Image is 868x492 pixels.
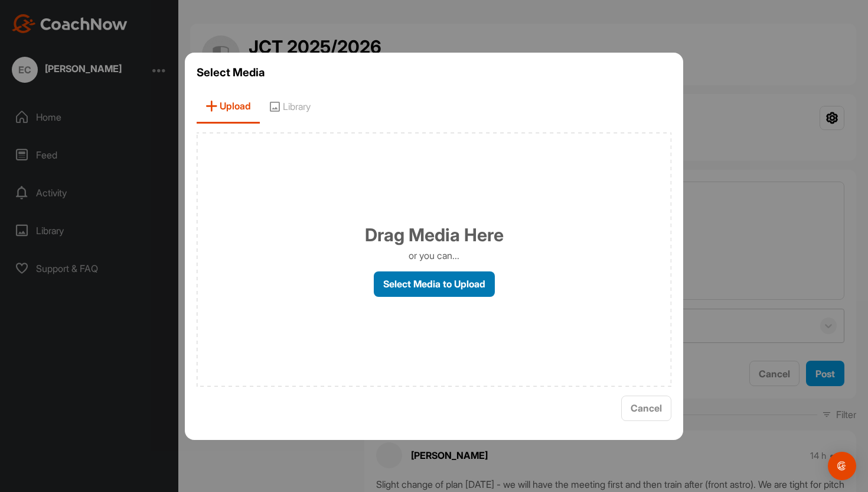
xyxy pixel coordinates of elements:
[828,452,856,480] div: Open Intercom Messenger
[197,64,671,81] h3: Select Media
[621,396,671,421] button: Cancel
[374,271,495,297] label: Select Media to Upload
[197,90,260,124] span: Upload
[260,90,319,124] span: Library
[409,248,459,263] p: or you can...
[365,222,504,248] h1: Drag Media Here
[631,402,662,414] span: Cancel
